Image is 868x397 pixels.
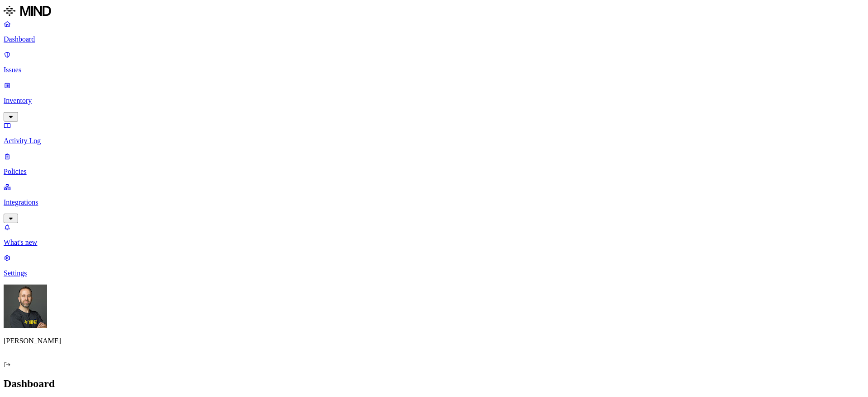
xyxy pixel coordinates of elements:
[4,4,51,18] img: MIND
[4,137,864,145] p: Activity Log
[4,97,864,105] p: Inventory
[4,20,864,43] a: Dashboard
[4,168,864,176] p: Policies
[4,198,864,206] p: Integrations
[4,121,864,145] a: Activity Log
[4,223,864,247] a: What's new
[4,269,864,277] p: Settings
[4,81,864,120] a: Inventory
[4,285,47,328] img: Tom Mayblum
[4,66,864,74] p: Issues
[4,254,864,277] a: Settings
[4,4,864,20] a: MIND
[4,35,864,43] p: Dashboard
[4,183,864,222] a: Integrations
[4,152,864,176] a: Policies
[4,51,864,74] a: Issues
[4,378,864,390] h2: Dashboard
[4,238,864,247] p: What's new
